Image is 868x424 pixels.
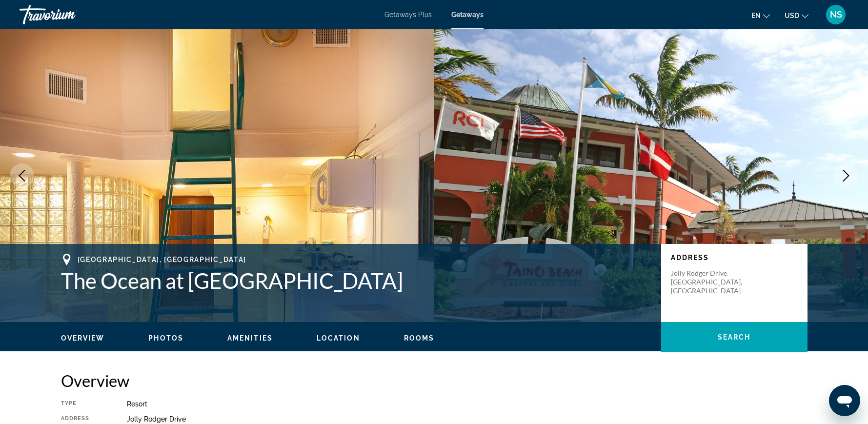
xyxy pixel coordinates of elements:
button: User Menu [823,4,848,25]
button: Search [661,322,807,352]
p: Address [671,254,798,262]
a: Travorium [20,2,117,27]
span: en [751,12,761,20]
span: [GEOGRAPHIC_DATA], [GEOGRAPHIC_DATA] [78,256,246,263]
button: Change currency [785,8,808,22]
p: Jolly Rodger Drive [GEOGRAPHIC_DATA], [GEOGRAPHIC_DATA] [671,269,749,295]
button: Next image [834,163,858,188]
iframe: Button to launch messaging window [829,385,860,416]
span: USD [785,12,799,20]
button: Photos [148,334,183,343]
button: Location [317,334,360,343]
div: Type [61,400,102,408]
span: Search [718,333,751,341]
a: Getaways Plus [384,11,432,19]
h1: The Ocean at [GEOGRAPHIC_DATA] [61,268,651,293]
button: Amenities [227,334,273,343]
button: Rooms [404,334,435,343]
span: NS [830,10,842,20]
button: Change language [751,8,770,22]
div: Resort [127,400,807,408]
button: Overview [61,334,105,343]
h2: Overview [61,371,807,390]
button: Previous image [10,163,34,188]
a: Getaways [451,11,484,19]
